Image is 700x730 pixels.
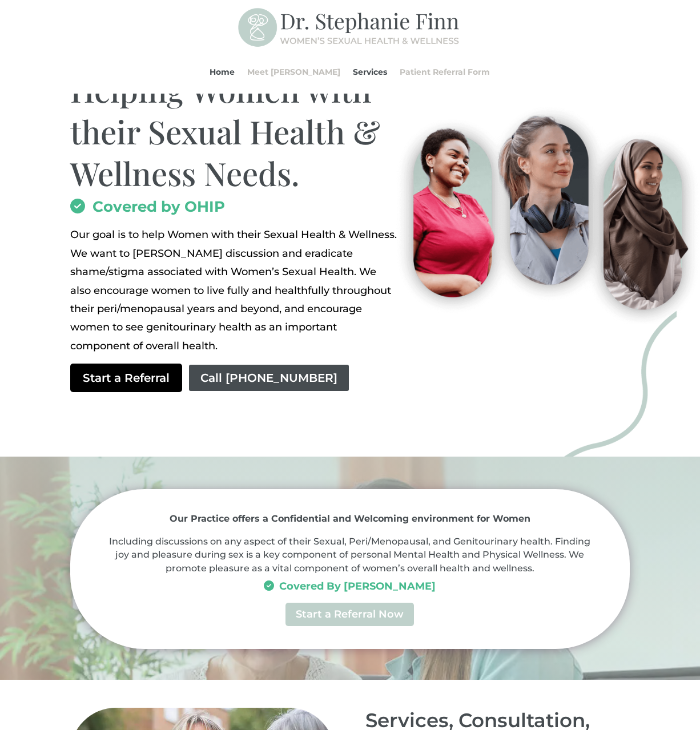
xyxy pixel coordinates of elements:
[247,50,340,94] a: Meet [PERSON_NAME]
[70,69,400,199] h1: Helping Women with their Sexual Health & Wellness Needs.
[70,364,182,392] a: Start a Referral
[70,225,400,355] div: Page 1
[400,50,490,94] a: Patient Referral Form
[70,225,400,355] p: Our goal is to help Women with their Sexual Health & Wellness. We want to [PERSON_NAME] discussio...
[353,50,387,94] a: Services
[70,199,400,220] h2: Covered by OHIP
[170,513,530,524] strong: Our Practice offers a Confidential and Welcoming environment for Women
[285,603,414,626] a: Start a Referral Now
[210,50,235,94] a: Home
[104,575,596,597] h3: Covered By [PERSON_NAME]
[188,364,350,392] a: Call [PHONE_NUMBER]
[104,535,596,575] p: Including discussions on any aspect of their Sexual, Peri/Menopausal, and Genitourinary health. F...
